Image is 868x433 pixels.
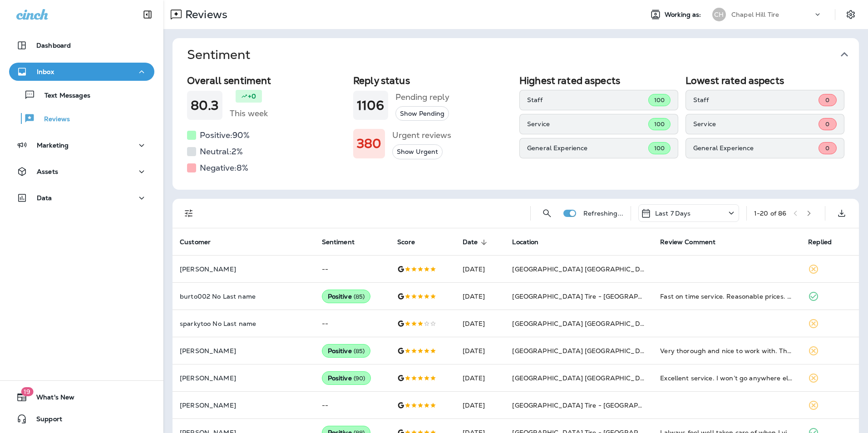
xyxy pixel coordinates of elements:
[180,374,307,382] p: [PERSON_NAME]
[180,238,211,246] span: Customer
[654,144,665,152] span: 100
[455,337,505,364] td: [DATE]
[9,162,154,181] button: Assets
[519,75,678,86] h2: Highest rated aspects
[230,106,268,121] h5: This week
[322,371,371,385] div: Positive
[808,238,832,246] span: Replied
[693,144,819,152] p: General Experience
[353,75,512,86] h2: Reply status
[512,401,676,409] span: [GEOGRAPHIC_DATA] Tire - [GEOGRAPHIC_DATA].
[187,47,250,62] h1: Sentiment
[180,402,307,409] p: [PERSON_NAME]
[357,98,385,113] h1: 1106
[512,347,655,355] span: [GEOGRAPHIC_DATA] [GEOGRAPHIC_DATA]
[9,388,154,406] button: 19What's New
[395,106,449,121] button: Show Pending
[9,85,154,104] button: Text Messages
[322,344,371,358] div: Positive
[527,144,648,152] p: General Experience
[322,238,355,246] span: Sentiment
[35,92,90,100] p: Text Messages
[315,392,390,419] td: --
[463,238,478,246] span: Date
[527,120,648,128] p: Service
[654,120,665,128] span: 100
[538,204,556,222] button: Search Reviews
[731,11,779,18] p: Chapel Hill Tire
[512,265,655,273] span: [GEOGRAPHIC_DATA] [GEOGRAPHIC_DATA]
[455,392,505,419] td: [DATE]
[21,387,33,396] span: 19
[455,283,505,310] td: [DATE]
[660,374,794,383] div: Excellent service. I won’t go anywhere else for my tires.
[712,8,726,21] div: CH
[660,292,794,301] div: Fast on time service. Reasonable prices. They found the tires I needed and my problem was solved ...
[9,136,154,154] button: Marketing
[354,374,365,382] span: ( 90 )
[180,238,222,246] span: Customer
[392,128,451,143] h5: Urgent reviews
[200,161,248,175] h5: Negative: 8 %
[512,238,538,246] span: Location
[660,346,794,355] div: Very thorough and nice to work with. They did a great job on my vehicle.
[463,238,490,246] span: Date
[808,238,843,246] span: Replied
[655,210,691,217] p: Last 7 Days
[191,98,219,113] h1: 80.3
[322,290,371,303] div: Positive
[180,266,307,273] p: [PERSON_NAME]
[180,320,307,327] p: sparkytoo No Last name
[754,210,786,217] div: 1 - 20 of 86
[173,71,859,190] div: Sentiment
[180,293,307,300] p: burto002 No Last name
[248,92,256,101] p: +0
[200,128,250,143] h5: Positive: 90 %
[35,115,70,124] p: Reviews
[322,238,366,246] span: Sentiment
[9,36,154,54] button: Dashboard
[9,410,154,428] button: Support
[512,374,655,382] span: [GEOGRAPHIC_DATA] [GEOGRAPHIC_DATA]
[512,320,655,328] span: [GEOGRAPHIC_DATA] [GEOGRAPHIC_DATA]
[180,38,866,71] button: Sentiment
[693,96,819,103] p: Staff
[455,310,505,337] td: [DATE]
[825,120,829,128] span: 0
[9,189,154,207] button: Data
[187,75,346,86] h2: Overall sentiment
[397,238,427,246] span: Score
[843,6,859,23] button: Settings
[36,42,71,49] p: Dashboard
[392,144,443,159] button: Show Urgent
[455,364,505,392] td: [DATE]
[37,168,58,175] p: Assets
[37,68,54,75] p: Inbox
[665,11,703,19] span: Working as:
[182,8,227,21] p: Reviews
[512,292,674,300] span: [GEOGRAPHIC_DATA] Tire - [GEOGRAPHIC_DATA]
[512,238,550,246] span: Location
[200,144,243,159] h5: Neutral: 2 %
[654,96,665,104] span: 100
[455,256,505,283] td: [DATE]
[315,310,390,337] td: --
[37,142,69,149] p: Marketing
[354,347,365,355] span: ( 85 )
[357,136,381,151] h1: 380
[9,63,154,81] button: Inbox
[833,204,851,222] button: Export as CSV
[686,75,844,86] h2: Lowest rated aspects
[583,210,623,217] p: Refreshing...
[135,5,160,24] button: Collapse Sidebar
[825,96,829,104] span: 0
[180,347,307,354] p: [PERSON_NAME]
[660,238,727,246] span: Review Comment
[397,238,415,246] span: Score
[315,256,390,283] td: --
[37,194,52,202] p: Data
[27,394,74,404] span: What's New
[9,109,154,128] button: Reviews
[527,96,648,103] p: Staff
[180,204,198,222] button: Filters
